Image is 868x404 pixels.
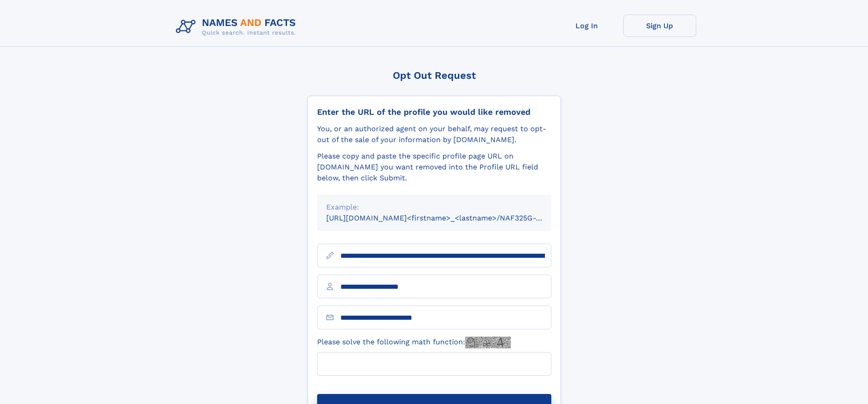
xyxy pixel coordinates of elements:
small: [URL][DOMAIN_NAME]<firstname>_<lastname>/NAF325G-xxxxxxxx [326,214,569,222]
a: Sign Up [623,15,696,37]
a: Log In [550,15,623,37]
div: Example: [326,202,542,213]
div: Opt Out Request [308,70,561,81]
div: Enter the URL of the profile you would like removed [317,107,551,117]
div: You, or an authorized agent on your behalf, may request to opt-out of the sale of your informatio... [317,123,551,145]
div: Please copy and paste the specific profile page URL on [DOMAIN_NAME] you want removed into the Pr... [317,151,551,184]
label: Please solve the following math function: [317,337,511,348]
img: Logo Names and Facts [172,15,303,39]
